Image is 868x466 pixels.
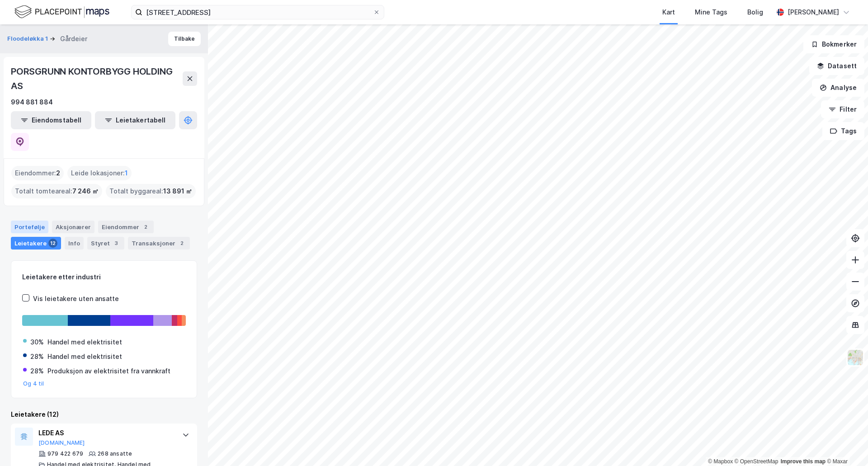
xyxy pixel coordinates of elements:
span: 13 891 ㎡ [163,186,192,197]
button: Leietakertabell [95,111,175,129]
div: Totalt tomteareal : [11,184,102,198]
div: Portefølje [11,221,48,233]
div: 28% [30,351,44,362]
div: PORSGRUNN KONTORBYGG HOLDING AS [11,64,183,93]
div: 30% [30,337,44,348]
div: 268 ansatte [98,450,132,457]
a: Improve this map [781,458,826,465]
div: Mine Tags [695,7,727,18]
div: Vis leietakere uten ansatte [33,293,119,304]
div: Kart [662,7,675,18]
div: 994 881 884 [11,97,53,108]
img: Z [847,349,864,366]
div: [PERSON_NAME] [788,7,839,18]
div: 3 [112,239,121,248]
div: LEDE AS [38,428,173,438]
button: Tilbake [168,32,201,46]
div: Bolig [747,7,763,18]
div: 28% [30,366,44,377]
div: Leietakere [11,237,61,249]
span: 1 [125,168,128,179]
div: 2 [141,222,150,231]
div: 979 422 679 [47,450,83,457]
a: Mapbox [708,458,733,465]
span: 2 [56,168,60,179]
button: Bokmerker [803,35,864,53]
div: Handel med elektrisitet [47,337,122,348]
div: Leietakere (12) [11,409,197,420]
button: Og 4 til [23,380,44,387]
div: Transaksjoner [128,237,190,249]
button: [DOMAIN_NAME] [38,439,85,447]
div: Gårdeier [60,33,87,44]
button: Filter [821,100,864,118]
button: Floodeløkka 1 [7,34,50,43]
div: Produksjon av elektrisitet fra vannkraft [47,366,170,377]
div: Aksjonærer [52,221,94,233]
input: Søk på adresse, matrikkel, gårdeiere, leietakere eller personer [142,5,373,19]
iframe: Chat Widget [823,423,868,466]
div: Leide lokasjoner : [67,166,132,180]
div: Eiendommer [98,221,154,233]
span: 7 246 ㎡ [72,186,99,197]
div: Handel med elektrisitet [47,351,122,362]
div: Totalt byggareal : [106,184,196,198]
button: Tags [822,122,864,140]
div: 2 [177,239,186,248]
div: Info [65,237,84,249]
a: OpenStreetMap [735,458,778,465]
img: logo.f888ab2527a4732fd821a326f86c7f29.svg [14,4,109,20]
button: Analyse [812,79,864,97]
button: Datasett [809,57,864,75]
div: Leietakere etter industri [22,272,186,282]
div: Styret [87,237,124,249]
div: Eiendommer : [11,166,64,180]
button: Eiendomstabell [11,111,91,129]
div: 12 [48,239,57,248]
